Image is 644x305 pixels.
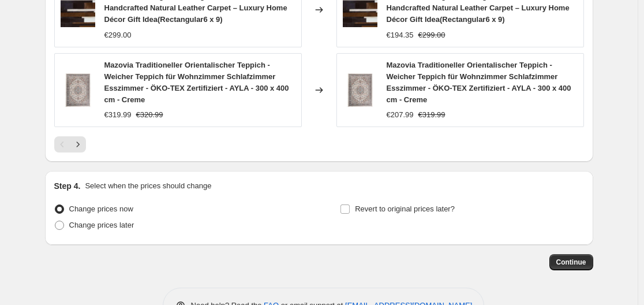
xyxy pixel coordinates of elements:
button: Next [70,136,86,152]
span: Mazovia Traditioneller Orientalischer Teppich - Weicher Teppich für Wohnzimmer Schlafzimmer Esszi... [104,61,289,104]
h2: Step 4. [54,180,81,192]
span: Change prices later [69,221,134,229]
button: Continue [549,254,593,270]
img: 81cJJmM716L_80x.jpg [343,73,377,107]
p: Select when the prices should change [85,180,211,192]
span: Continue [556,258,586,267]
span: Change prices now [69,204,133,213]
div: €194.35 [387,29,414,41]
strike: €320.99 [136,109,163,121]
strike: €319.99 [418,109,445,121]
div: €207.99 [387,109,414,121]
nav: Pagination [54,136,86,152]
div: €299.00 [104,29,132,41]
strike: €299.00 [418,29,445,41]
div: €319.99 [104,109,132,121]
img: 81cJJmM716L_80x.jpg [61,73,95,107]
span: Mazovia Traditioneller Orientalischer Teppich - Weicher Teppich für Wohnzimmer Schlafzimmer Esszi... [387,61,571,104]
span: Revert to original prices later? [355,204,455,213]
